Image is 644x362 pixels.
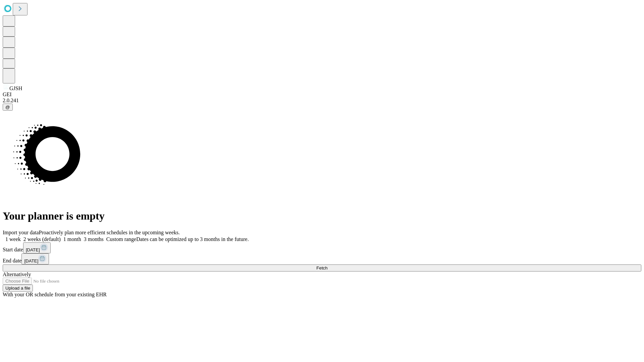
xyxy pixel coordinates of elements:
div: 2.0.241 [3,98,641,104]
span: Import your data [3,230,39,235]
div: Start date [3,242,641,253]
button: [DATE] [23,242,51,253]
button: @ [3,104,13,111]
span: Custom range [106,236,136,242]
span: 1 month [63,236,81,242]
div: End date [3,253,641,264]
button: Upload a file [3,285,33,292]
span: Proactively plan more efficient schedules in the upcoming weeks. [39,230,180,235]
span: With your OR schedule from your existing EHR [3,292,107,297]
span: 1 week [5,236,21,242]
span: [DATE] [26,247,40,252]
span: [DATE] [24,258,38,263]
button: Fetch [3,264,641,271]
span: @ [5,105,10,110]
span: 2 weeks (default) [23,236,61,242]
span: Alternatively [3,271,31,277]
span: Fetch [316,265,327,270]
button: [DATE] [21,253,49,264]
span: GJSH [9,85,22,91]
h1: Your planner is empty [3,210,641,222]
span: Dates can be optimized up to 3 months in the future. [136,236,249,242]
span: 3 months [84,236,104,242]
div: GEI [3,92,641,98]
